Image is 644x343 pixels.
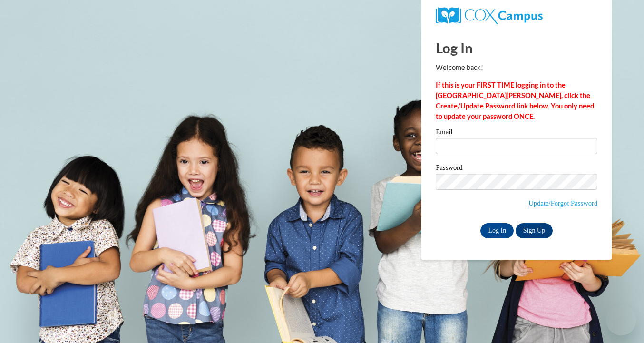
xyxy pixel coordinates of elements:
input: Log In [480,223,514,238]
iframe: Button to launch messaging window [606,305,636,335]
p: Welcome back! [436,62,597,73]
img: COX Campus [436,7,542,24]
strong: If this is your FIRST TIME logging in to the [GEOGRAPHIC_DATA][PERSON_NAME], click the Create/Upd... [436,81,594,120]
a: Update/Forgot Password [528,199,597,207]
a: COX Campus [436,7,597,24]
a: Sign Up [516,223,553,238]
h1: Log In [436,38,597,58]
label: Email [436,128,597,138]
label: Password [436,164,597,174]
